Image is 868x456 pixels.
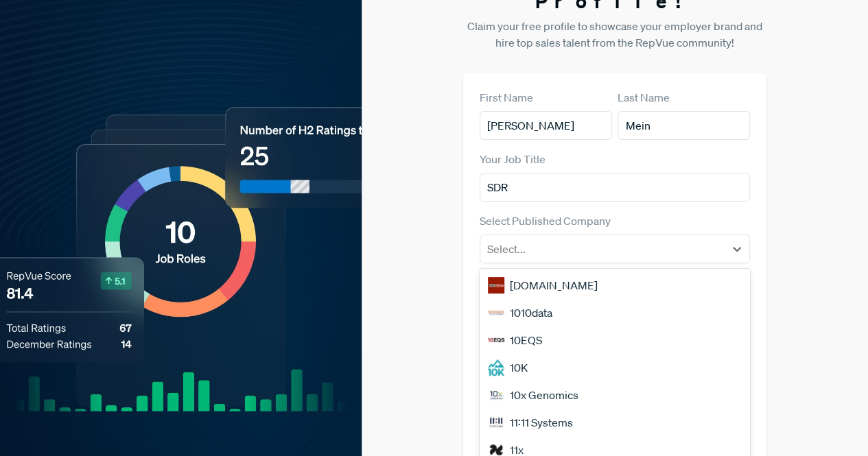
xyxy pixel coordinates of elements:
[480,173,751,202] input: Title
[480,299,751,326] div: 1010data
[488,277,504,293] img: 1000Bulbs.com
[618,89,670,106] label: Last Name
[480,213,611,229] label: Select Published Company
[480,151,546,167] label: Your Job Title
[480,381,751,409] div: 10x Genomics
[480,354,751,381] div: 10K
[618,111,750,140] input: Last Name
[480,111,612,140] input: First Name
[480,272,751,299] div: [DOMAIN_NAME]
[488,304,504,321] img: 1010data
[480,89,533,106] label: First Name
[480,409,751,436] div: 11:11 Systems
[488,332,504,348] img: 10EQS
[488,387,504,403] img: 10x Genomics
[488,359,504,376] img: 10K
[488,414,504,431] img: 11:11 Systems
[480,326,751,354] div: 10EQS
[463,18,767,51] p: Claim your free profile to showcase your employer brand and hire top sales talent from the RepVue...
